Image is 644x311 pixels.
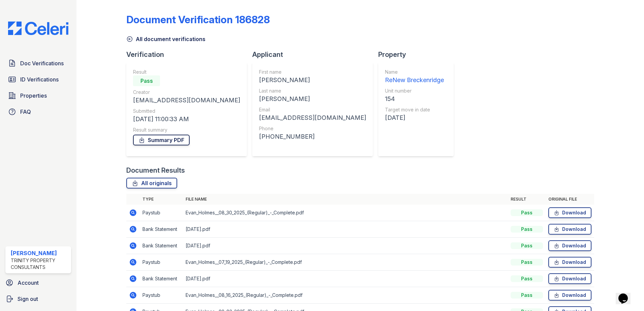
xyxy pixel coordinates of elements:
[385,75,444,85] div: ReNew Breckenridge
[140,254,183,271] td: Paystub
[511,226,543,233] div: Pass
[3,292,74,306] a: Sign out
[140,205,183,221] td: Paystub
[385,106,444,113] div: Target move in date
[252,50,378,59] div: Applicant
[385,69,444,85] a: Name ReNew Breckenridge
[140,238,183,254] td: Bank Statement
[548,240,591,251] a: Download
[259,88,366,94] div: Last name
[20,59,64,67] span: Doc Verifications
[18,279,39,287] span: Account
[3,276,74,289] a: Account
[126,13,270,26] div: Document Verification 186828
[11,257,68,271] div: Trinity Property Consultants
[20,92,47,100] span: Properties
[18,295,38,303] span: Sign out
[259,69,366,75] div: First name
[511,209,543,216] div: Pass
[548,273,591,284] a: Download
[548,207,591,218] a: Download
[259,106,366,113] div: Email
[140,287,183,304] td: Paystub
[546,194,594,205] th: Original file
[183,287,508,304] td: Evan_Holmes__08_16_2025_(Regular)_-_Complete.pdf
[126,35,205,43] a: All document verifications
[20,75,59,83] span: ID Verifications
[259,132,366,141] div: [PHONE_NUMBER]
[183,271,508,287] td: [DATE].pdf
[183,205,508,221] td: Evan_Holmes__08_30_2025_(Regular)_-_Complete.pdf
[259,113,366,123] div: [EMAIL_ADDRESS][DOMAIN_NAME]
[140,271,183,287] td: Bank Statement
[3,22,74,35] img: CE_Logo_Blue-a8612792a0a2168367f1c8372b55b34899dd931a85d93a1a3d3e32e68fde9ad4.png
[259,75,366,85] div: [PERSON_NAME]
[126,178,177,188] a: All originals
[385,69,444,75] div: Name
[548,257,591,268] a: Download
[133,69,240,75] div: Result
[20,108,31,116] span: FAQ
[5,89,71,102] a: Properties
[133,135,190,145] a: Summary PDF
[133,89,240,96] div: Creator
[616,284,637,304] iframe: chat widget
[5,105,71,118] a: FAQ
[5,73,71,86] a: ID Verifications
[126,166,185,175] div: Document Results
[183,238,508,254] td: [DATE].pdf
[126,50,252,59] div: Verification
[133,96,240,105] div: [EMAIL_ADDRESS][DOMAIN_NAME]
[183,194,508,205] th: File name
[5,57,71,70] a: Doc Verifications
[133,114,240,124] div: [DATE] 11:00:33 AM
[511,292,543,299] div: Pass
[133,75,160,86] div: Pass
[508,194,546,205] th: Result
[133,127,240,133] div: Result summary
[133,108,240,114] div: Submitted
[183,221,508,238] td: [DATE].pdf
[511,259,543,266] div: Pass
[378,50,459,59] div: Property
[140,221,183,238] td: Bank Statement
[548,290,591,301] a: Download
[385,94,444,104] div: 154
[385,88,444,94] div: Unit number
[548,224,591,235] a: Download
[385,113,444,123] div: [DATE]
[511,275,543,282] div: Pass
[11,249,68,257] div: [PERSON_NAME]
[259,125,366,132] div: Phone
[183,254,508,271] td: Evan_Holmes__07_19_2025_(Regular)_-_Complete.pdf
[259,94,366,104] div: [PERSON_NAME]
[511,242,543,249] div: Pass
[140,194,183,205] th: Type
